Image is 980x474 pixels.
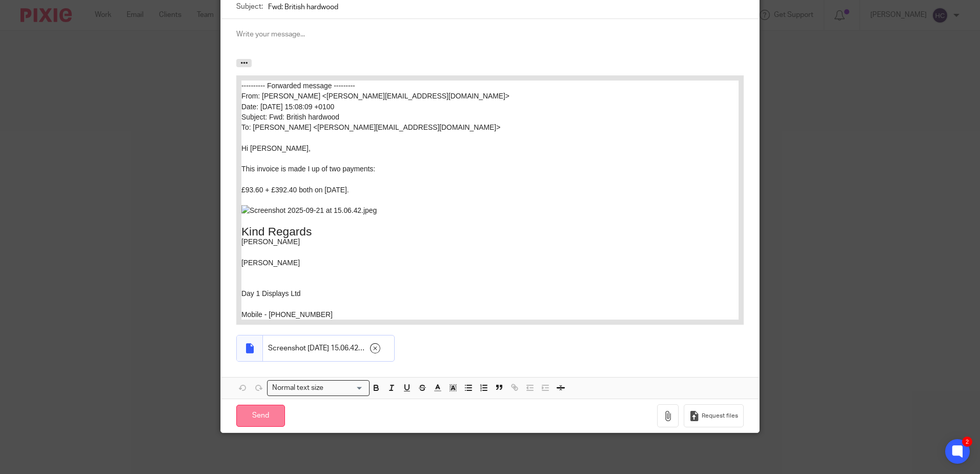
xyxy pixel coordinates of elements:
[267,380,370,396] div: Search for option
[270,383,325,393] span: Normal text size
[684,404,743,427] button: Request files
[962,437,972,447] div: 2
[702,412,738,420] span: Request files
[326,383,363,393] input: Search for option
[268,343,365,353] span: Screenshot [DATE] 15.06.42.jpeg
[236,2,263,12] label: Subject:
[236,405,285,427] input: Send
